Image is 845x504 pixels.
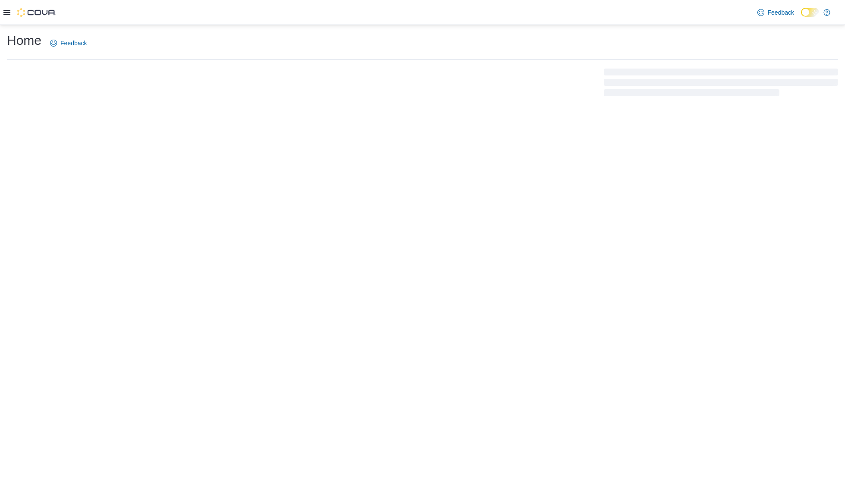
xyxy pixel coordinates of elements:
[768,8,794,17] span: Feedback
[604,70,838,98] span: Loading
[801,8,819,17] input: Dark Mode
[17,8,56,17] img: Cova
[754,4,798,21] a: Feedback
[801,17,801,17] span: Dark Mode
[47,34,90,52] a: Feedback
[60,39,87,47] span: Feedback
[7,32,41,49] h1: Home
